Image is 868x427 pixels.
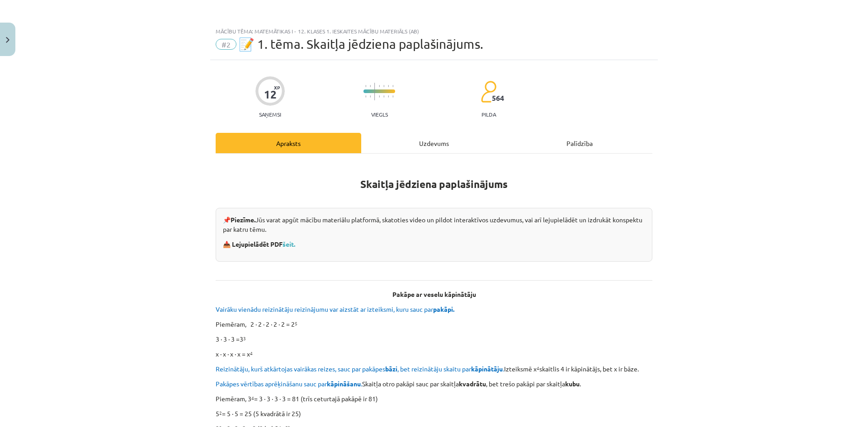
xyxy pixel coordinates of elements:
div: 12 [264,88,277,101]
span: 📝 1. tēma. Skaitļa jēdziena paplašinājums. [239,37,483,52]
img: icon-short-line-57e1e144782c952c97e751825c79c345078a6d821885a25fce030b3d8c18986b.svg [379,85,380,87]
p: Saņemsi [255,111,285,117]
p: Piemēram, 2 ∙ 2 ∙ 2 ∙ 2 ∙ 2 = 2 [216,319,652,329]
img: icon-short-line-57e1e144782c952c97e751825c79c345078a6d821885a25fce030b3d8c18986b.svg [365,85,366,87]
p: 📌 Jūs varat apgūt mācību materiālu platformā, skatoties video un pildot interaktīvos uzdevumus, v... [223,215,645,234]
img: icon-short-line-57e1e144782c952c97e751825c79c345078a6d821885a25fce030b3d8c18986b.svg [392,85,393,87]
div: Mācību tēma: Matemātikas i - 12. klases 1. ieskaites mācību materiāls (ab) [216,28,652,34]
img: icon-short-line-57e1e144782c952c97e751825c79c345078a6d821885a25fce030b3d8c18986b.svg [383,85,384,87]
p: pilda [481,111,496,117]
div: Palīdzība [507,133,652,153]
p: Izteiksmē x skaitlis 4 ir kāpinātājs, bet x ir bāze. [216,364,652,374]
strong: Piezīme. [231,216,255,224]
img: icon-short-line-57e1e144782c952c97e751825c79c345078a6d821885a25fce030b3d8c18986b.svg [392,95,393,98]
img: students-c634bb4e5e11cddfef0936a35e636f08e4e9abd3cc4e673bd6f9a4125e45ecb1.svg [481,80,496,103]
strong: Skaitļa jēdziena paplašinājums [360,178,508,191]
b: kvadrātu [459,380,486,388]
sup: 2 [219,409,222,416]
img: icon-short-line-57e1e144782c952c97e751825c79c345078a6d821885a25fce030b3d8c18986b.svg [388,85,389,87]
img: icon-long-line-d9ea69661e0d244f92f715978eff75569469978d946b2353a9bb055b3ed8787d.svg [374,83,375,100]
span: XP [274,85,280,90]
sup: 4 [250,350,253,357]
b: kāpināšanu [327,380,361,388]
sup: 5 [295,320,297,327]
b: Pakāpe ar veselu kāpinātāju [392,290,476,298]
b: kāpinātāju [471,365,503,373]
b: bāzi [385,365,397,373]
p: 5 = 5 ∙ 5 = 25 (5 kvadrātā ir 25) [216,409,652,418]
img: icon-short-line-57e1e144782c952c97e751825c79c345078a6d821885a25fce030b3d8c18986b.svg [379,95,380,98]
span: Vairāku vienādu reizinātāju reizinājumu var aizstāt ar izteiksmi, kuru sauc par [216,305,456,313]
p: Skaitļa otro pakāpi sauc par skaitļa , bet trešo pakāpi par skaitļa . [216,379,652,389]
img: icon-close-lesson-0947bae3869378f0d4975bcd49f059093ad1ed9edebbc8119c70593378902aed.svg [6,37,9,43]
span: 564 [492,94,504,102]
p: Piemēram, 3 = 3 ∙ 3 ∙ 3 ∙ 3 = 81 (trīs ceturtajā pakāpē ir 81) [216,394,652,404]
img: icon-short-line-57e1e144782c952c97e751825c79c345078a6d821885a25fce030b3d8c18986b.svg [365,95,366,98]
span: #2 [216,39,236,50]
sup: 4 [251,394,254,401]
span: Reizinātāju, kurš atkārtojas vairākas reizes, sauc par pakāpes , bet reizinātāju skaitu par . [216,365,504,373]
img: icon-short-line-57e1e144782c952c97e751825c79c345078a6d821885a25fce030b3d8c18986b.svg [388,95,389,98]
sup: 4 [537,365,539,371]
p: Viegls [371,111,388,117]
sup: 3 [243,335,246,342]
strong: 📥 Lejupielādēt PDF [223,240,297,248]
p: 3 ∙ 3 ∙ 3 =3 [216,334,652,344]
b: kubu [565,380,580,388]
img: icon-short-line-57e1e144782c952c97e751825c79c345078a6d821885a25fce030b3d8c18986b.svg [383,95,384,98]
b: pakāpi. [433,305,454,313]
img: icon-short-line-57e1e144782c952c97e751825c79c345078a6d821885a25fce030b3d8c18986b.svg [370,95,371,98]
div: Uzdevums [361,133,507,153]
a: šeit. [283,240,295,248]
div: Apraksts [216,133,361,153]
img: icon-short-line-57e1e144782c952c97e751825c79c345078a6d821885a25fce030b3d8c18986b.svg [370,85,371,87]
span: Pakāpes vērtības aprēķināšanu sauc par . [216,380,362,388]
p: x ∙ x ∙ x ∙ x = x [216,349,652,359]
